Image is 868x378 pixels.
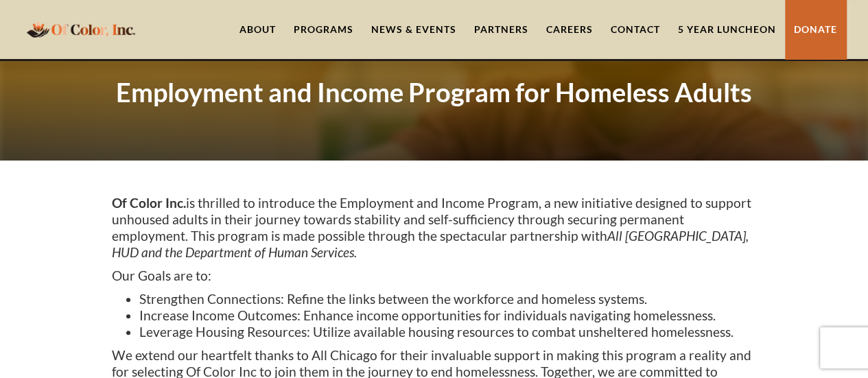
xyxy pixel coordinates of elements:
strong: Employment and Income Program for Homeless Adults [116,76,752,108]
em: All [GEOGRAPHIC_DATA], HUD and the Department of Human Services. [112,228,749,260]
p: Our Goals are to: [112,268,757,284]
li: Strengthen Connections: Refine the links between the workforce and homeless systems. [139,291,757,307]
a: home [23,13,139,45]
li: Increase Income Outcomes: Enhance income opportunities for individuals navigating homelessness. [139,307,757,324]
div: Programs [294,23,353,36]
p: is thrilled to introduce the Employment and Income Program, a new initiative designed to support ... [112,195,757,261]
strong: Of Color Inc. [112,195,186,211]
li: Leverage Housing Resources: Utilize available housing resources to combat unsheltered homelessness. [139,324,757,340]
